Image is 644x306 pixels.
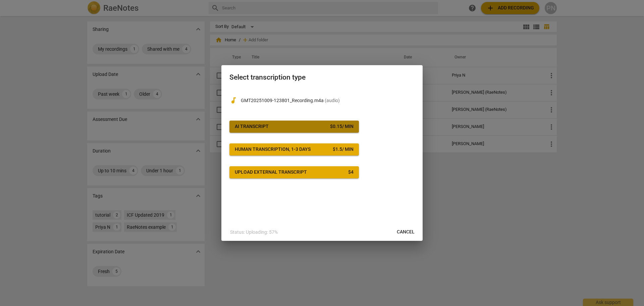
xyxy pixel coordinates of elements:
button: Human transcription, 1-3 days$1.5/ min [229,143,359,156]
span: ( audio ) [325,98,340,103]
div: AI Transcript [235,123,269,130]
p: GMT20251009-123801_Recording.m4a(audio) [241,97,415,104]
div: $ 0.15 / min [330,123,354,130]
button: Upload external transcript$4 [229,166,359,178]
button: AI Transcript$0.15/ min [229,121,359,133]
span: Cancel [397,229,415,235]
div: Human transcription, 1-3 days [235,146,311,153]
div: $ 1.5 / min [333,146,354,153]
div: Upload external transcript [235,169,307,176]
h2: Select transcription type [229,73,415,82]
p: Status: Uploading: 57% [230,229,278,236]
span: audiotrack [229,96,237,104]
button: Cancel [391,226,420,238]
div: $ 4 [348,169,354,176]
